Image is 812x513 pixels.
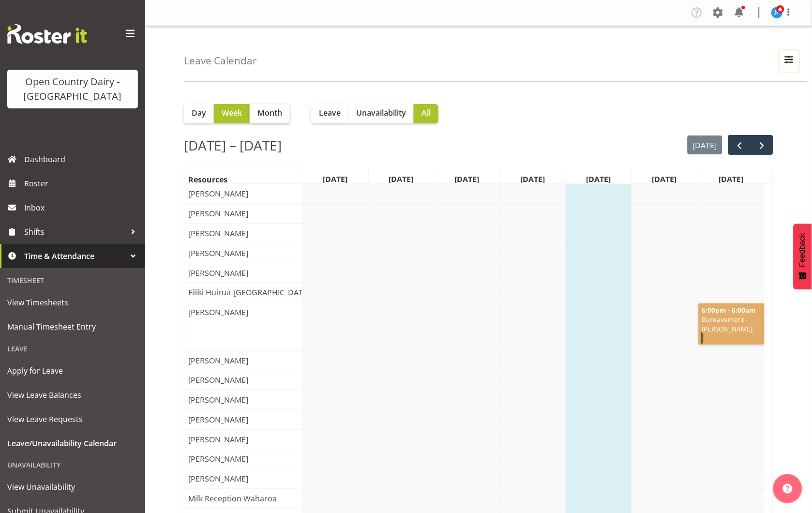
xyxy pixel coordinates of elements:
span: Time & Attendance [24,249,126,263]
span: Inbox [24,200,140,215]
span: 6:00pm - 6:00am [701,305,756,315]
span: [PERSON_NAME] [186,208,250,219]
button: Leave [311,104,348,123]
span: View Unavailability [7,480,138,495]
a: View Unavailability [2,475,143,499]
a: View Timesheets [2,290,143,315]
span: Day [192,107,206,119]
span: Filiki Huirua-[GEOGRAPHIC_DATA] [186,287,312,298]
div: Open Country Dairy - [GEOGRAPHIC_DATA] [17,75,128,104]
span: [DATE] [519,173,547,185]
span: [DATE] [585,173,613,185]
img: help-xxl-2.png [783,484,793,494]
button: Week [214,104,250,123]
a: View Leave Requests [2,407,143,431]
span: [DATE] [453,173,481,185]
span: [PERSON_NAME] [186,355,250,366]
span: Roster [24,176,140,191]
div: Leave [2,339,143,359]
span: [DATE] [387,173,416,185]
span: [PERSON_NAME] [186,306,250,318]
span: Week [222,107,242,119]
button: Filter Employees [779,50,799,72]
span: [DATE] [321,173,350,185]
span: Shifts [24,225,126,239]
span: View Timesheets [7,295,138,310]
span: Dashboard [24,152,140,166]
span: Month [257,107,282,119]
a: View Leave Balances [2,383,143,407]
span: [PERSON_NAME] [186,414,250,425]
button: All [414,104,438,123]
span: Leave/Unavailability Calendar [7,436,138,451]
span: [PERSON_NAME] [186,434,250,445]
span: [PERSON_NAME] [186,247,250,259]
img: Rosterit website logo [7,24,87,44]
h4: Leave Calendar [184,55,257,66]
span: [PERSON_NAME] [186,374,250,386]
button: Month [250,104,290,123]
button: [DATE] [688,136,723,154]
span: [DATE] [717,173,746,185]
button: next [751,135,773,155]
div: Timesheet [2,271,143,290]
button: prev [728,135,751,155]
span: [PERSON_NAME] [186,453,250,465]
a: Manual Timesheet Entry [2,315,143,339]
a: Leave/Unavailability Calendar [2,431,143,455]
span: Milk Reception Waharoa [186,493,279,505]
span: Unavailability [356,107,406,119]
button: Unavailability [348,104,414,123]
span: [PERSON_NAME] [186,267,250,279]
span: View Leave Requests [7,412,138,426]
span: [PERSON_NAME] [186,473,250,485]
span: [PERSON_NAME] [186,227,250,239]
img: jason-porter10044.jpg [771,7,783,18]
span: Resources [186,174,229,185]
button: Feedback - Show survey [794,224,812,289]
span: Bereavement - [PERSON_NAME] [701,315,764,333]
div: Unavailability [2,455,143,475]
button: Day [184,104,214,123]
span: [DATE] [650,173,679,185]
span: View Leave Balances [7,388,138,402]
span: Feedback [798,233,807,267]
span: [PERSON_NAME] [186,394,250,406]
span: Manual Timesheet Entry [7,319,138,334]
a: Apply for Leave [2,359,143,383]
span: Apply for Leave [7,363,138,378]
span: [PERSON_NAME] [186,188,250,199]
span: Leave [319,107,341,119]
span: All [421,107,431,119]
h2: [DATE] – [DATE] [184,135,282,155]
